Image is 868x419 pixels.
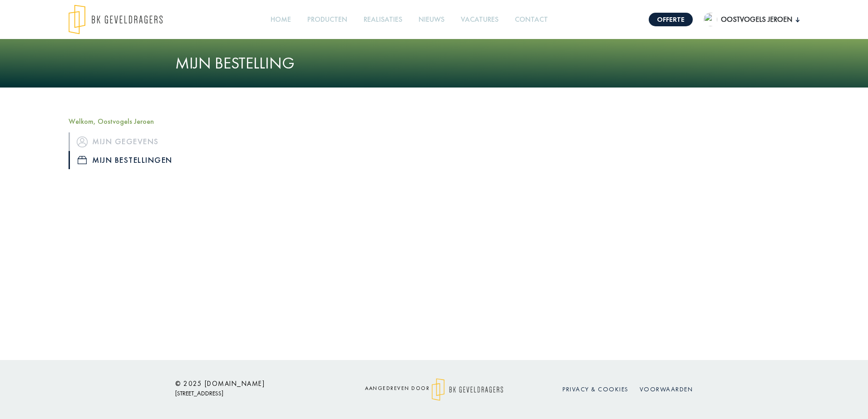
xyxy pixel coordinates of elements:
[92,134,159,149] font: Mijn gegevens
[77,136,88,147] img: icon
[69,117,241,126] h5: Welkom, Oostvogels Jeroen
[360,10,406,30] a: Realisaties
[69,132,241,151] a: iconMijn gegevens
[432,378,503,401] img: logo
[92,153,173,167] font: Mijn bestellingen
[704,13,799,26] button: Oostvogels Jeroen
[175,388,339,399] p: [STREET_ADDRESS]
[267,10,295,30] a: Home
[511,10,552,30] a: Contact
[175,54,693,73] h1: Mijn bestelling
[415,10,448,30] a: Nieuws
[69,151,241,169] a: iconMijn bestellingen
[307,15,347,24] font: Producten
[704,13,717,26] img: undefined
[175,380,339,388] h6: © 2025 [DOMAIN_NAME]
[562,385,629,393] a: Privacy & cookies
[78,156,87,164] img: icon
[69,5,163,34] img: logo
[717,14,796,25] span: Oostvogels Jeroen
[457,10,502,30] a: Vacatures
[649,13,693,26] a: Offerte
[640,385,693,393] a: Voorwaarden
[365,385,429,392] font: Aangedreven door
